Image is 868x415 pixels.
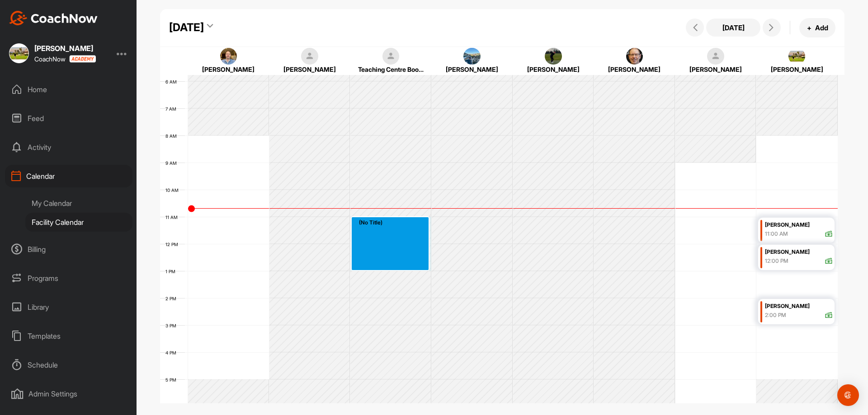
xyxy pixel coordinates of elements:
[34,55,96,63] div: CoachNow
[520,65,586,74] div: [PERSON_NAME]
[765,301,833,312] div: [PERSON_NAME]
[277,65,343,74] div: [PERSON_NAME]
[439,65,505,74] div: [PERSON_NAME]
[358,65,424,74] div: Teaching Centre Booking
[160,160,186,166] div: 9 AM
[160,350,185,355] div: 4 PM
[706,19,760,37] button: [DATE]
[160,106,185,112] div: 7 AM
[160,214,187,220] div: 11 AM
[69,55,96,63] img: CoachNow acadmey
[160,323,185,328] div: 3 PM
[160,133,186,139] div: 8 AM
[788,48,806,65] img: square_a701708174d00b40b6d6136b31d144d2.jpg
[160,79,186,84] div: 6 AM
[765,220,833,230] div: [PERSON_NAME]
[5,136,132,159] div: Activity
[837,384,859,406] div: Open Intercom Messenger
[5,267,132,289] div: Programs
[160,377,185,382] div: 5 PM
[5,78,132,101] div: Home
[765,311,786,319] div: 2:00 PM
[160,242,187,247] div: 12 PM
[707,48,724,65] img: square_default-ef6cabf814de5a2bf16c804365e32c732080f9872bdf737d349900a9daf73cf9.png
[5,165,132,187] div: Calendar
[160,187,188,193] div: 10 AM
[5,354,132,376] div: Schedule
[5,107,132,130] div: Feed
[25,213,132,232] div: Facility Calendar
[195,65,261,74] div: [PERSON_NAME]
[545,48,562,65] img: square_a91913fd82382ca7f28025f5311ad941.jpg
[764,65,830,74] div: [PERSON_NAME]
[160,269,184,274] div: 1 PM
[220,48,237,65] img: square_5efd477e745dfa88755bd4325d022e0f.jpg
[5,382,132,405] div: Admin Settings
[683,65,749,74] div: [PERSON_NAME]
[5,325,132,347] div: Templates
[5,238,132,261] div: Billing
[301,48,318,65] img: square_default-ef6cabf814de5a2bf16c804365e32c732080f9872bdf737d349900a9daf73cf9.png
[25,194,132,213] div: My Calendar
[34,45,96,52] div: [PERSON_NAME]
[9,43,29,63] img: square_a701708174d00b40b6d6136b31d144d2.jpg
[799,18,835,37] button: +Add
[765,230,788,238] div: 11:00 AM
[160,296,185,301] div: 2 PM
[602,65,668,74] div: [PERSON_NAME]
[765,257,788,265] div: 12:00 PM
[382,48,400,65] img: square_default-ef6cabf814de5a2bf16c804365e32c732080f9872bdf737d349900a9daf73cf9.png
[359,219,428,227] div: (No Title)
[5,296,132,318] div: Library
[169,19,204,36] div: [DATE]
[807,23,811,33] span: +
[9,11,98,25] img: CoachNow
[765,247,833,257] div: [PERSON_NAME]
[626,48,643,65] img: square_8acd15679262012446f19d98dd564823.jpg
[463,48,481,65] img: c6bbbe1752aef18eb816192adf85c297.jpg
